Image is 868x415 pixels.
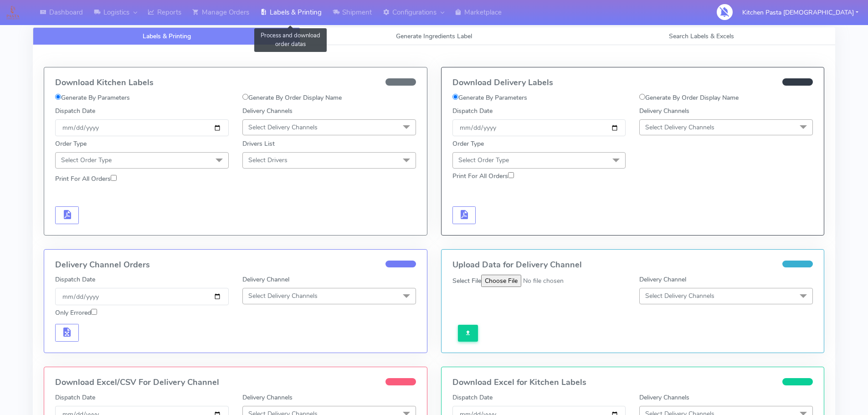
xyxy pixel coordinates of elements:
label: Order Type [452,139,484,149]
h4: Download Kitchen Labels [55,78,416,87]
span: Search Labels & Excels [669,32,734,41]
label: Dispatch Date [452,106,493,116]
label: Generate By Parameters [452,93,527,102]
label: Dispatch Date [55,275,95,284]
span: Labels & Printing [143,32,191,41]
input: Print For All Orders [111,175,117,181]
span: Select Delivery Channels [248,292,318,300]
span: Generate Ingredients Label [396,32,472,41]
span: Select Drivers [248,156,288,164]
span: Select Order Type [458,156,509,164]
h4: Download Excel for Kitchen Labels [452,378,813,387]
h4: Upload Data for Delivery Channel [452,261,813,270]
label: Delivery Channel [639,275,686,284]
label: Only Errored [55,308,97,318]
span: Select Order Type [61,156,112,164]
h4: Download Delivery Labels [452,78,813,87]
label: Drivers List [242,139,275,149]
label: Delivery Channels [242,393,293,402]
label: Generate By Order Display Name [639,93,739,102]
input: Only Errored [91,309,97,315]
label: Select File [452,276,481,286]
label: Dispatch Date [55,106,95,116]
label: Print For All Orders [452,171,514,181]
label: Order Type [55,139,87,149]
label: Delivery Channels [242,106,293,116]
label: Delivery Channels [639,393,689,402]
label: Generate By Order Display Name [242,93,342,102]
ul: Tabs [33,27,835,45]
label: Dispatch Date [55,393,95,402]
span: Select Delivery Channels [645,292,714,300]
input: Print For All Orders [508,172,514,178]
label: Dispatch Date [452,393,493,402]
label: Delivery Channel [242,275,289,284]
h4: Delivery Channel Orders [55,261,416,270]
span: Select Delivery Channels [248,123,318,132]
h4: Download Excel/CSV For Delivery Channel [55,378,416,387]
span: Select Delivery Channels [645,123,714,132]
input: Generate By Order Display Name [639,94,645,100]
button: Kitchen Pasta [DEMOGRAPHIC_DATA] [735,3,865,22]
input: Generate By Order Display Name [242,94,248,100]
input: Generate By Parameters [452,94,458,100]
label: Generate By Parameters [55,93,130,102]
label: Delivery Channels [639,106,689,116]
input: Generate By Parameters [55,94,61,100]
label: Print For All Orders [55,174,117,184]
